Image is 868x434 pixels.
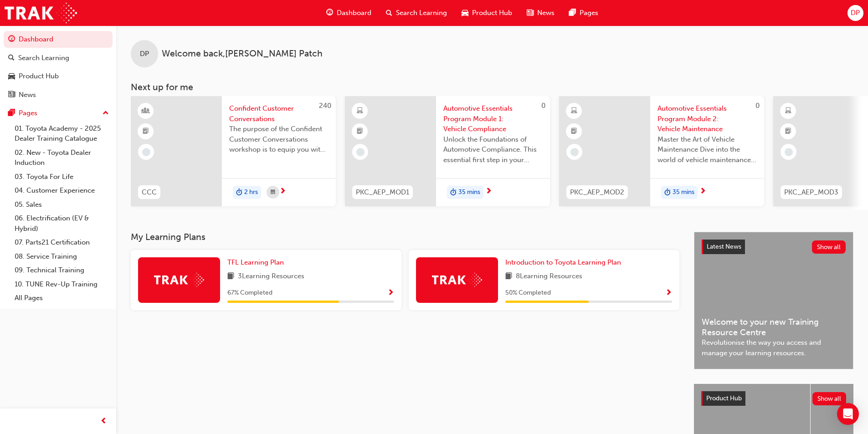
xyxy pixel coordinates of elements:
img: Trak [5,3,77,23]
span: Show Progress [387,289,394,297]
span: 2 hrs [244,187,258,198]
span: Revolutionise the way you access and manage your learning resources. [702,337,846,358]
a: Latest NewsShow all [702,240,846,254]
span: car-icon [8,72,15,81]
span: search-icon [386,7,392,19]
a: TFL Learning Plan [227,257,288,268]
img: Trak [154,273,204,287]
span: Show Progress [665,289,672,297]
span: Welcome to your new Training Resource Centre [702,317,846,337]
a: 08. Service Training [11,250,113,264]
span: DP [851,8,860,18]
span: Introduction to Toyota Learning Plan [505,258,621,266]
span: PKC_AEP_MOD1 [356,187,409,198]
span: news-icon [8,91,15,99]
span: car-icon [462,7,468,19]
span: News [537,8,555,18]
span: 35 mins [458,187,480,198]
span: pages-icon [8,109,15,117]
a: 02. New - Toyota Dealer Induction [11,146,113,170]
span: PKC_AEP_MOD2 [570,187,624,198]
a: Latest NewsShow allWelcome to your new Training Resource CentreRevolutionise the way you access a... [694,232,853,369]
span: Dashboard [337,8,371,18]
a: pages-iconPages [562,4,606,22]
span: prev-icon [100,416,107,427]
a: Product HubShow all [701,391,846,406]
a: 07. Parts21 Certification [11,235,113,250]
span: 3 Learning Resources [238,271,304,282]
div: Product Hub [19,71,59,82]
span: Pages [580,8,598,18]
a: 240CCCConfident Customer ConversationsThe purpose of the Confident Customer Conversations worksho... [131,96,336,206]
span: next-icon [699,188,706,196]
span: Automotive Essentials Program Module 2: Vehicle Maintenance [657,103,757,134]
span: Latest News [707,243,741,250]
span: duration-icon [236,187,242,199]
span: learningRecordVerb_NONE-icon [142,148,150,156]
span: Master the Art of Vehicle Maintenance Dive into the world of vehicle maintenance with this compre... [657,134,757,165]
span: 240 [319,102,331,110]
span: learningResourceType_ELEARNING-icon [785,105,791,117]
span: learningResourceType_ELEARNING-icon [357,105,363,117]
a: 0PKC_AEP_MOD2Automotive Essentials Program Module 2: Vehicle MaintenanceMaster the Art of Vehicle... [559,96,764,206]
span: duration-icon [664,187,671,199]
span: 67 % Completed [227,288,272,298]
button: DP [847,5,863,21]
span: search-icon [8,54,15,62]
a: 05. Sales [11,198,113,212]
span: book-icon [227,271,234,282]
a: 04. Customer Experience [11,184,113,198]
a: News [4,87,113,103]
h3: Next up for me [116,82,868,92]
a: Search Learning [4,50,113,66]
a: Dashboard [4,31,113,48]
div: Open Intercom Messenger [837,403,859,425]
a: guage-iconDashboard [319,4,379,22]
span: news-icon [527,7,534,19]
span: 0 [541,102,545,110]
span: Product Hub [706,394,742,402]
span: guage-icon [326,7,333,19]
a: Product Hub [4,68,113,85]
button: Show all [812,392,847,405]
span: learningRecordVerb_NONE-icon [785,148,793,156]
a: 03. Toyota For Life [11,170,113,184]
span: CCC [142,187,157,198]
span: booktick-icon [571,126,577,138]
span: 50 % Completed [505,288,551,298]
span: DP [140,49,149,59]
a: news-iconNews [519,4,562,22]
a: search-iconSearch Learning [379,4,454,22]
div: Search Learning [18,53,69,63]
span: learningResourceType_INSTRUCTOR_LED-icon [143,105,149,117]
span: booktick-icon [785,126,791,138]
a: 10. TUNE Rev-Up Training [11,277,113,291]
span: The purpose of the Confident Customer Conversations workshop is to equip you with tools to commun... [229,124,329,155]
span: learningRecordVerb_NONE-icon [356,148,365,156]
a: Introduction to Toyota Learning Plan [505,257,625,268]
span: Search Learning [396,8,447,18]
a: 06. Electrification (EV & Hybrid) [11,211,113,235]
button: DashboardSearch LearningProduct HubNews [4,29,113,105]
span: Welcome back , [PERSON_NAME] Patch [162,49,323,59]
span: learningResourceType_ELEARNING-icon [571,105,577,117]
div: News [19,90,36,100]
a: 01. Toyota Academy - 2025 Dealer Training Catalogue [11,122,113,146]
a: 09. Technical Training [11,263,113,277]
span: duration-icon [450,187,457,199]
span: calendar-icon [271,187,275,198]
h3: My Learning Plans [131,232,679,242]
a: All Pages [11,291,113,305]
a: 0PKC_AEP_MOD1Automotive Essentials Program Module 1: Vehicle ComplianceUnlock the Foundations of ... [345,96,550,206]
span: 35 mins [673,187,694,198]
button: Show Progress [665,287,672,299]
span: 0 [755,102,760,110]
span: Product Hub [472,8,512,18]
span: booktick-icon [357,126,363,138]
span: next-icon [485,188,492,196]
span: Confident Customer Conversations [229,103,329,124]
span: book-icon [505,271,512,282]
span: Unlock the Foundations of Automotive Compliance. This essential first step in your Automotive Ess... [443,134,543,165]
a: car-iconProduct Hub [454,4,519,22]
